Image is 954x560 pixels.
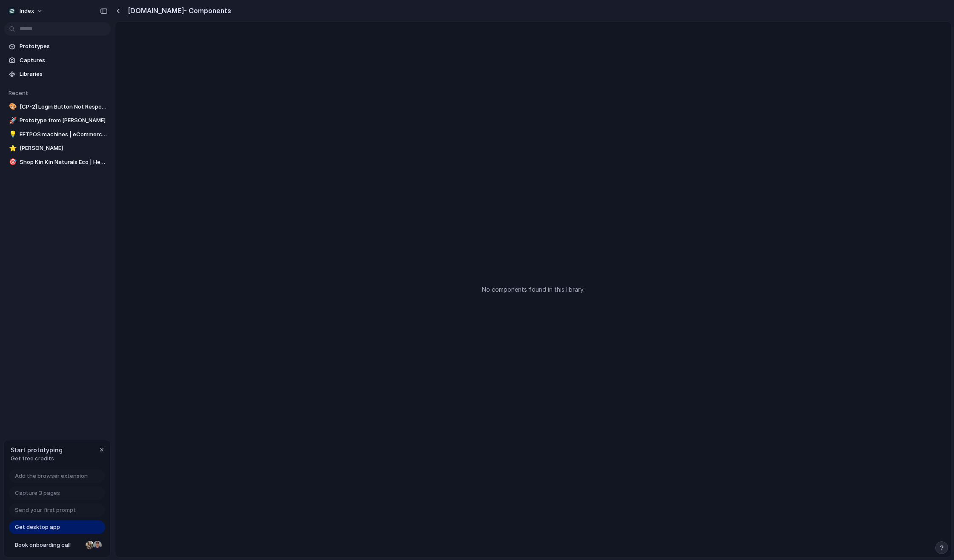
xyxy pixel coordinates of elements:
span: Capture 3 pages [15,489,60,497]
div: 🚀 [9,116,15,126]
span: [CP-2] Login Button Not Responding on Homepage - Jira [20,103,107,111]
div: ⭐ [9,144,15,153]
a: Captures [4,54,111,67]
span: Libraries [20,70,107,78]
span: Add the browser extension [15,472,88,480]
p: No components found in this library. [482,285,584,294]
a: 🎨[CP-2] Login Button Not Responding on Homepage - Jira [4,101,111,113]
div: 🎨 [9,102,15,112]
span: Get desktop app [15,523,60,531]
span: Recent [9,89,28,96]
h2: [DOMAIN_NAME] - Components [125,6,231,16]
span: Prototype from [PERSON_NAME] [20,116,107,125]
a: 🎯Shop Kin Kin Naturals Eco | Healthylife [4,156,111,169]
span: Captures [20,56,107,65]
span: Send your first prompt [15,506,76,514]
a: ⭐[PERSON_NAME] [4,142,111,155]
button: 🎨 [8,103,16,111]
div: 🎯 [9,157,15,167]
button: 🎯 [8,158,16,167]
span: Shop Kin Kin Naturals Eco | Healthylife [20,158,107,167]
a: 💡EFTPOS machines | eCommerce | free quote | Tyro [4,128,111,141]
span: Start prototyping [11,445,63,454]
a: 🚀Prototype from [PERSON_NAME] [4,114,111,127]
button: 🚀 [8,116,16,125]
div: Nicole Kubica [85,540,95,550]
button: ⭐ [8,144,16,152]
div: 💡 [9,129,15,139]
span: Book onboarding call [15,541,82,549]
button: 💡 [8,130,16,139]
span: Prototypes [20,42,107,51]
a: Get desktop app [9,520,105,534]
span: EFTPOS machines | eCommerce | free quote | Tyro [20,130,107,139]
a: Libraries [4,68,111,80]
span: Index [20,7,34,15]
span: [PERSON_NAME] [20,144,107,152]
a: Prototypes [4,40,111,53]
div: Christian Iacullo [92,540,103,550]
span: Get free credits [11,454,63,463]
a: Book onboarding call [9,538,105,552]
button: Index [4,4,47,18]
